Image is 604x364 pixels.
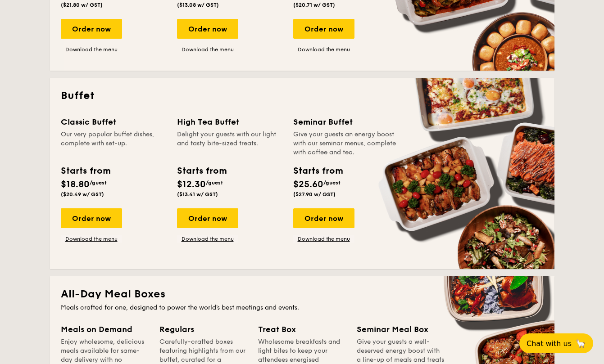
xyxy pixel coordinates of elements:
[61,116,166,128] div: Classic Buffet
[177,19,238,39] div: Order now
[61,191,104,198] span: ($20.49 w/ GST)
[61,303,544,312] div: Meals crafted for one, designed to power the world's best meetings and events.
[575,338,586,349] span: 🦙
[159,323,247,336] div: Regulars
[293,235,354,243] a: Download the menu
[177,191,218,198] span: ($13.41 w/ GST)
[177,179,206,190] span: $12.30
[61,164,110,178] div: Starts from
[61,208,122,228] div: Order now
[177,208,238,228] div: Order now
[177,2,219,8] span: ($13.08 w/ GST)
[61,130,166,157] div: Our very popular buffet dishes, complete with set-up.
[527,339,572,348] span: Chat with us
[293,116,399,128] div: Seminar Buffet
[293,2,335,8] span: ($20.71 w/ GST)
[293,46,354,53] a: Download the menu
[177,235,238,243] a: Download the menu
[519,333,593,353] button: Chat with us🦙
[293,208,354,228] div: Order now
[177,116,282,128] div: High Tea Buffet
[293,179,323,190] span: $25.60
[61,89,544,103] h2: Buffet
[177,46,238,53] a: Download the menu
[61,46,122,53] a: Download the menu
[177,130,282,157] div: Delight your guests with our light and tasty bite-sized treats.
[293,164,342,178] div: Starts from
[90,180,107,186] span: /guest
[293,19,354,39] div: Order now
[61,323,149,336] div: Meals on Demand
[323,180,341,186] span: /guest
[357,323,445,336] div: Seminar Meal Box
[293,191,336,198] span: ($27.90 w/ GST)
[293,130,399,157] div: Give your guests an energy boost with our seminar menus, complete with coffee and tea.
[61,235,122,243] a: Download the menu
[258,323,346,336] div: Treat Box
[61,19,122,39] div: Order now
[61,179,90,190] span: $18.80
[61,2,103,8] span: ($21.80 w/ GST)
[61,287,544,301] h2: All-Day Meal Boxes
[206,180,223,186] span: /guest
[177,164,226,178] div: Starts from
